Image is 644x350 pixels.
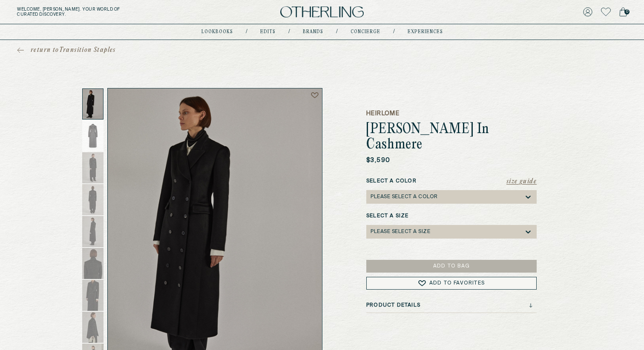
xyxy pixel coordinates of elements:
[82,280,103,311] img: Thumbnail 7
[624,9,630,14] span: 0
[366,122,537,153] h1: [PERSON_NAME] In Cashmere
[31,46,116,54] span: return to Transition Staples
[408,30,443,34] a: experiences
[17,7,200,17] h5: Welcome, [PERSON_NAME] . Your world of curated discovery.
[246,28,247,35] div: /
[82,312,103,343] img: Thumbnail 8
[351,30,380,34] a: concierge
[506,177,537,186] button: Size Guide
[366,277,537,290] button: Add to Favorites
[82,184,103,215] img: Thumbnail 4
[429,281,485,286] span: Add to Favorites
[288,28,290,35] div: /
[366,302,420,308] h3: Product Details
[260,30,276,34] a: Edits
[366,109,537,118] h5: Heirlome
[201,30,233,34] a: lookbooks
[82,216,103,247] img: Thumbnail 5
[366,260,537,273] button: Add to Bag
[82,248,103,279] img: Thumbnail 6
[17,46,116,54] a: return toTransition Staples
[619,6,627,18] a: 0
[82,152,103,183] img: Thumbnail 3
[371,229,430,235] div: Please select a Size
[366,177,537,185] label: Select a Color
[366,212,537,220] label: Select a Size
[366,156,390,165] p: $3,590
[336,28,338,35] div: /
[82,120,103,151] img: Thumbnail 2
[393,28,395,35] div: /
[371,194,438,200] div: Please select a Color
[280,6,364,18] img: logo
[303,30,323,34] a: Brands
